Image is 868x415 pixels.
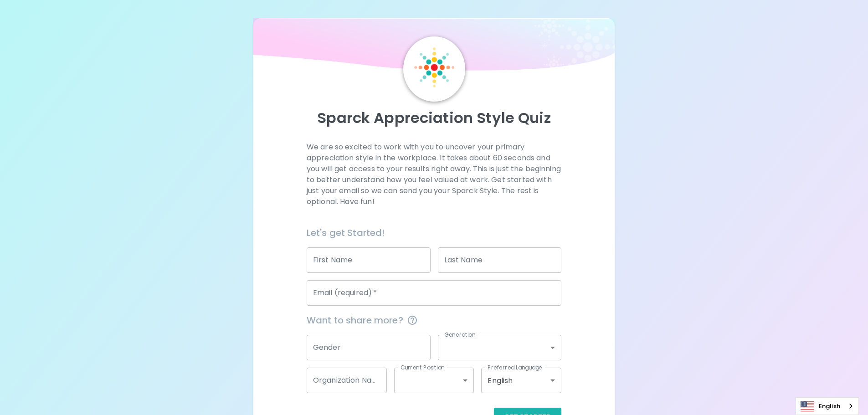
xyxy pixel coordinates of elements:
[264,109,604,127] p: Sparck Appreciation Style Quiz
[796,398,858,415] a: English
[401,364,445,371] label: Current Position
[796,397,859,415] div: Language
[407,315,418,326] svg: This information is completely confidential and only used for aggregated appreciation studies at ...
[307,313,561,328] span: Want to share more?
[307,142,561,207] p: We are so excited to work with you to uncover your primary appreciation style in the workplace. I...
[796,397,859,415] aside: Language selected: English
[253,18,615,75] img: wave
[307,225,561,240] h6: Let's get Started!
[414,47,454,87] img: Sparck Logo
[444,331,476,338] label: Generation
[488,364,542,371] label: Preferred Language
[481,368,561,393] div: English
